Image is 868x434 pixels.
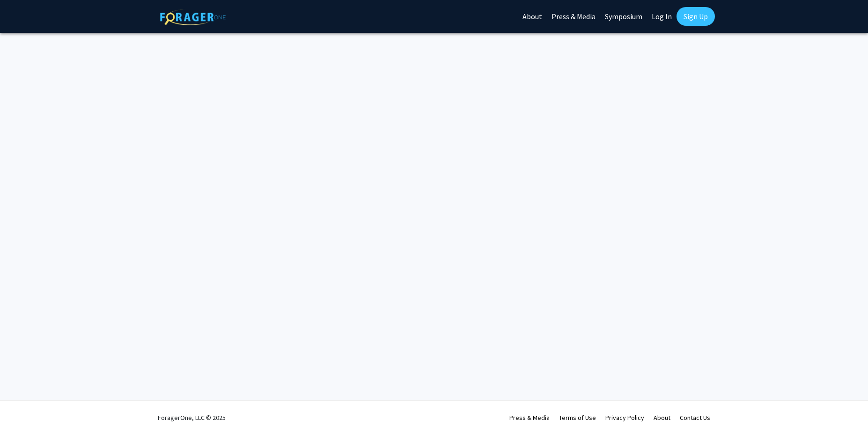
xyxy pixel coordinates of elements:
[158,401,226,434] div: ForagerOne, LLC © 2025
[654,413,670,422] a: About
[509,413,550,422] a: Press & Media
[559,413,596,422] a: Terms of Use
[605,413,644,422] a: Privacy Policy
[677,7,715,26] a: Sign Up
[160,9,226,25] img: ForagerOne Logo
[680,413,710,422] a: Contact Us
